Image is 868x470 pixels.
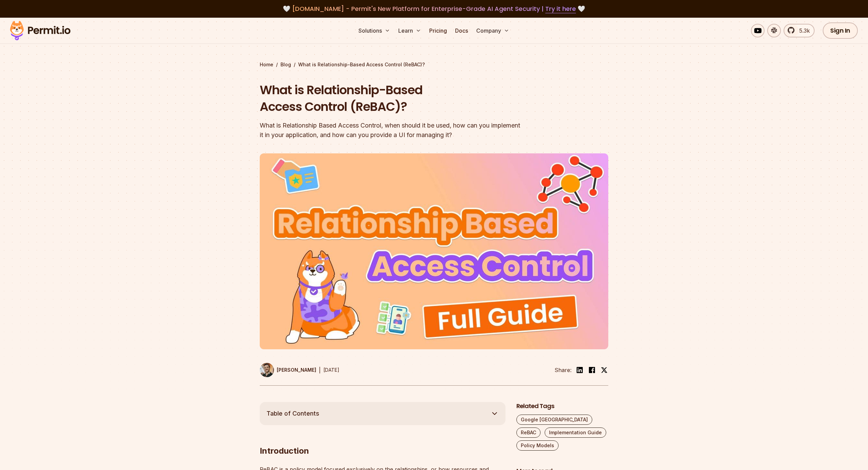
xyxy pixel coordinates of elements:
[280,61,291,68] a: Blog
[516,427,541,438] a: ReBAC
[7,19,74,42] img: Permit logo
[260,153,608,349] img: What is Relationship-Based Access Control (ReBAC)?
[427,24,450,37] a: Pricing
[545,427,606,438] a: Implementation Guide
[260,61,273,68] a: Home
[260,418,505,456] h2: Introduction
[260,402,505,425] button: Table of Contents
[473,24,512,37] button: Company
[260,363,274,377] img: Daniel Bass
[260,82,521,115] h1: What is Relationship-Based Access Control (ReBAC)?
[452,24,471,37] a: Docs
[396,24,424,37] button: Learn
[267,409,319,418] span: Table of Contents
[601,367,608,373] img: twitter
[516,415,592,425] a: Google [GEOGRAPHIC_DATA]
[356,24,393,37] button: Solutions
[516,402,608,410] h2: Related Tags
[260,363,316,377] a: [PERSON_NAME]
[319,366,321,374] div: |
[784,24,815,37] a: 5.3k
[795,27,810,35] span: 5.3k
[260,121,521,140] div: What is Relationship Based Access Control, when should it be used, how can you implement it in yo...
[576,366,584,374] img: linkedin
[16,4,852,14] div: 🤍 🤍
[823,22,858,39] a: Sign In
[588,366,596,374] img: facebook
[545,4,576,13] a: Try it here
[260,61,608,68] div: / /
[516,440,559,451] a: Policy Models
[277,367,316,373] p: [PERSON_NAME]
[323,367,339,373] time: [DATE]
[554,366,572,374] li: Share:
[292,4,576,13] span: [DOMAIN_NAME] - Permit's New Platform for Enterprise-Grade AI Agent Security |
